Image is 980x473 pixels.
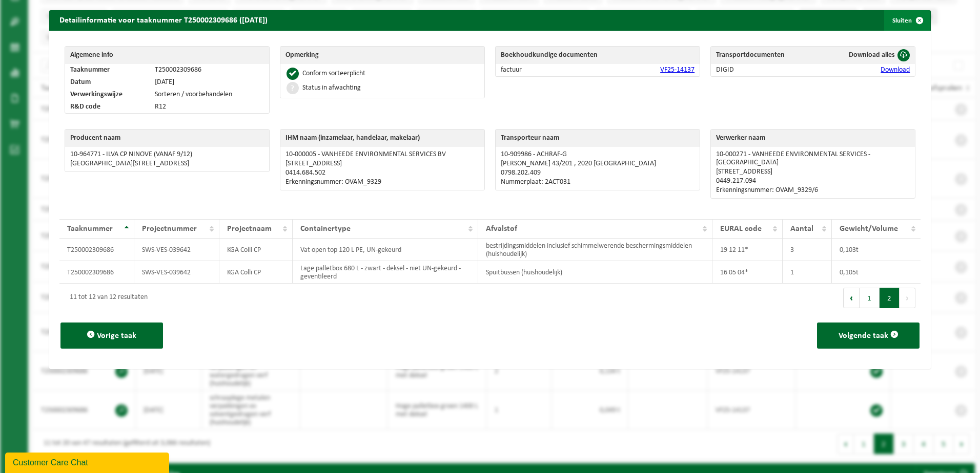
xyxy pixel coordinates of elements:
[293,261,478,284] td: Lage palletbox 680 L - zwart - deksel - niet UN-gekeurd - geventileerd
[65,289,148,307] div: 11 tot 12 van 12 resultaten
[720,225,762,233] span: EURAL code
[70,160,264,168] p: [GEOGRAPHIC_DATA][STREET_ADDRESS]
[496,64,580,76] td: factuur
[97,332,136,340] span: Vorige taak
[900,288,915,308] button: Next
[65,130,269,147] th: Producent naam
[478,239,712,261] td: bestrijdingsmiddelen inclusief schimmelwerende beschermingsmiddelen (huishoudelijk)
[712,239,783,261] td: 19 12 11*
[711,130,915,147] th: Verwerker naam
[293,239,478,261] td: Vat open top 120 L PE, UN-gekeurd
[711,47,818,64] th: Transportdocumenten
[150,64,269,76] td: T250002309686
[227,225,272,233] span: Projectnaam
[478,261,712,284] td: Spuitbussen (huishoudelijk)
[849,51,895,59] span: Download alles
[134,239,219,261] td: SWS-VES-039642
[496,130,700,147] th: Transporteur naam
[65,89,150,101] td: Verwerkingswijze
[280,130,484,147] th: IHM naam (inzamelaar, handelaar, makelaar)
[302,70,365,77] div: Conform sorteerplicht
[711,64,818,76] td: DIGID
[790,225,813,233] span: Aantal
[496,47,700,64] th: Boekhoudkundige documenten
[501,169,695,177] p: 0798.202.409
[300,225,351,233] span: Containertype
[716,186,910,195] p: Erkenningsnummer: OVAM_9329/6
[142,225,197,233] span: Projectnummer
[486,225,517,233] span: Afvalstof
[49,10,278,30] h2: Detailinformatie voor taaknummer T250002309686 ([DATE])
[219,239,293,261] td: KGA Colli CP
[840,225,898,233] span: Gewicht/Volume
[65,47,269,64] th: Algemene info
[59,261,134,284] td: T250002309686
[65,64,150,76] td: Taaknummer
[59,239,134,261] td: T250002309686
[839,332,888,340] span: Volgende taak
[881,66,910,74] a: Download
[884,10,930,31] button: Sluiten
[843,288,860,308] button: Previous
[783,261,832,284] td: 1
[150,101,269,113] td: R12
[219,261,293,284] td: KGA Colli CP
[501,150,695,159] p: 10-909986 - ACHRAF-G
[716,177,910,185] p: 0449.217.094
[65,76,150,89] td: Datum
[134,261,219,284] td: SWS-VES-039642
[280,47,484,64] th: Opmerking
[285,160,479,168] p: [STREET_ADDRESS]
[5,450,171,473] iframe: chat widget
[832,239,921,261] td: 0,103t
[67,225,113,233] span: Taaknummer
[712,261,783,284] td: 16 05 04*
[501,160,695,168] p: [PERSON_NAME] 43/201 , 2020 [GEOGRAPHIC_DATA]
[65,101,150,113] td: R&D code
[285,150,479,159] p: 10-000005 - VANHEEDE ENVIRONMENTAL SERVICES BV
[716,150,910,167] p: 10-000271 - VANHEEDE ENVIRONMENTAL SERVICES - [GEOGRAPHIC_DATA]
[880,288,900,308] button: 2
[70,150,264,159] p: 10-964771 - ILVA CP NINOVE (VANAF 9/12)
[832,261,921,284] td: 0,105t
[716,168,910,176] p: [STREET_ADDRESS]
[285,178,479,186] p: Erkenningsnummer: OVAM_9329
[150,76,269,89] td: [DATE]
[817,322,920,349] button: Volgende taak
[150,89,269,101] td: Sorteren / voorbehandelen
[660,66,695,74] a: VF25-14137
[783,239,832,261] td: 3
[860,288,880,308] button: 1
[501,178,695,186] p: Nummerplaat: 2ACT031
[302,84,361,92] div: Status in afwachting
[285,169,479,177] p: 0414.684.502
[60,322,163,349] button: Vorige taak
